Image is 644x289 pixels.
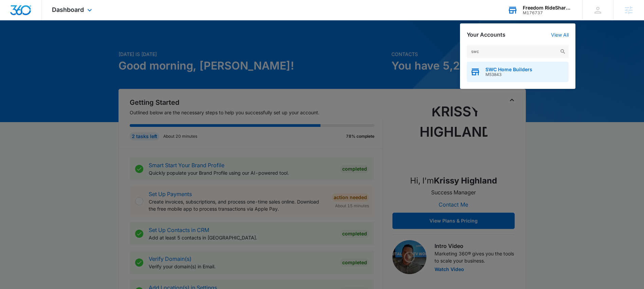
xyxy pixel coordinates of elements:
span: M53843 [485,72,532,77]
button: SWC Home BuildersM53843 [467,62,569,82]
span: SWC Home Builders [485,67,532,72]
h2: Your Accounts [467,32,505,38]
span: Dashboard [52,6,84,13]
input: Search Accounts [467,45,569,58]
a: View All [551,32,569,38]
div: account name [523,5,572,11]
div: account id [523,11,572,15]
